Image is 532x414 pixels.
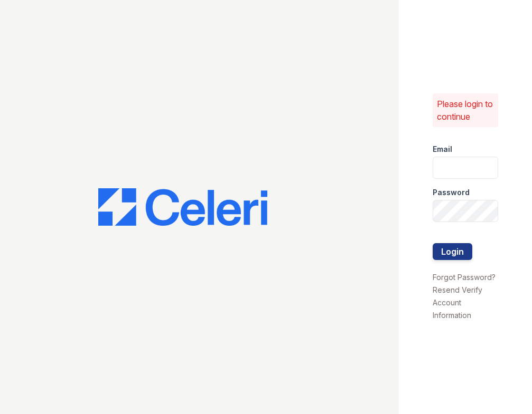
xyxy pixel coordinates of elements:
[433,187,470,198] label: Password
[98,188,267,226] img: CE_Logo_Blue-a8612792a0a2168367f1c8372b55b34899dd931a85d93a1a3d3e32e68fde9ad4.png
[433,144,452,155] label: Email
[433,243,472,260] button: Login
[433,285,482,320] a: Resend Verify Account Information
[433,273,496,282] a: Forgot Password?
[437,98,494,123] p: Please login to continue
